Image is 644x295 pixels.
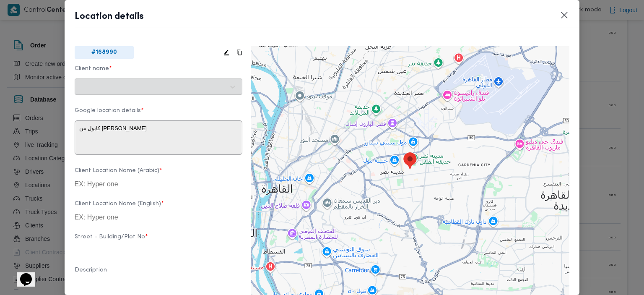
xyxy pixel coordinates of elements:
[75,120,242,155] textarea: كابول من [PERSON_NAME]
[75,10,590,28] header: Location details
[75,214,242,221] input: EX: Hyper one
[75,267,242,280] label: Description
[75,46,134,59] div: # 168990
[75,65,242,78] label: Client name
[75,180,242,188] input: EX: Hyper one
[75,201,242,214] label: Client Location Name (English)
[75,234,242,247] label: Street - Building/Plot No
[75,107,242,120] label: Google location details
[75,167,242,180] label: Client Location Name (Arabic)
[559,10,569,20] button: Closes this modal window
[8,261,35,287] iframe: chat widget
